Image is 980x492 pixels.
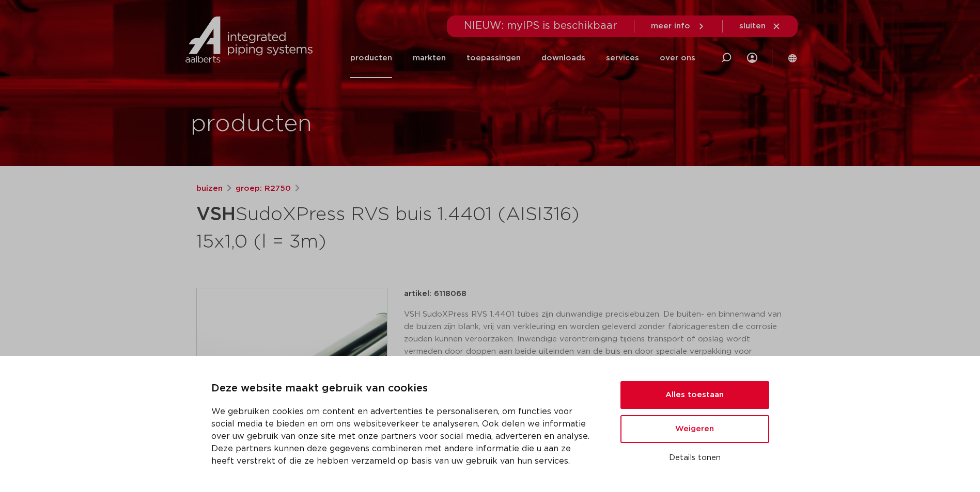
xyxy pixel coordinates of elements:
p: VSH SudoXPress RVS 1.4401 tubes zijn dunwandige precisiebuizen. De buiten- en binnenwand van de b... [404,308,784,370]
a: over ons [660,38,695,78]
a: producten [350,38,392,78]
a: services [606,38,639,78]
nav: Menu [350,38,695,78]
a: meer info [651,22,706,31]
img: Product Image for VSH SudoXPress RVS buis 1.4401 (AISI316) 15x1,0 (l = 3m) [197,288,387,478]
h1: producten [191,108,312,141]
a: sluiten [739,22,781,31]
h1: SudoXPress RVS buis 1.4401 (AISI316) 15x1,0 (l = 3m) [196,199,584,255]
a: markten [413,38,446,78]
a: downloads [541,38,585,78]
span: meer info [651,22,690,30]
a: toepassingen [466,38,521,78]
button: Weigeren [620,415,769,443]
a: groep: R2750 [236,183,291,195]
button: Details tonen [620,449,769,467]
strong: VSH [196,205,236,224]
button: Alles toestaan [620,381,769,409]
span: sluiten [739,22,766,30]
p: artikel: 6118068 [404,288,466,300]
p: Deze website maakt gebruik van cookies [211,381,596,397]
span: NIEUW: myIPS is beschikbaar [464,21,617,31]
a: buizen [196,183,223,195]
p: We gebruiken cookies om content en advertenties te personaliseren, om functies voor social media ... [211,405,596,467]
